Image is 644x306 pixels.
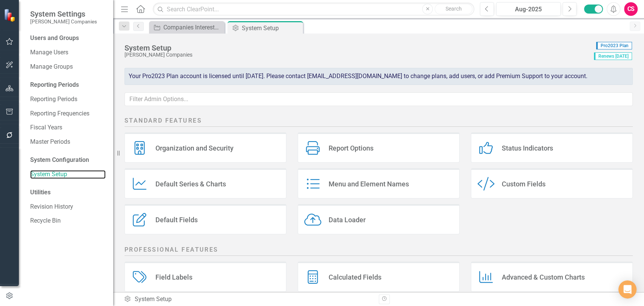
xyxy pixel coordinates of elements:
[30,138,106,146] a: Master Periods
[502,273,585,281] div: Advanced & Custom Charts
[30,18,97,25] small: [PERSON_NAME] Companies
[30,156,106,165] div: System Configuration
[499,5,558,14] div: Aug-2025
[30,109,106,118] a: Reporting Frequencies
[155,273,192,281] div: Field Labels
[30,34,106,43] div: Users and Groups
[124,295,373,304] div: System Setup
[30,48,106,57] a: Manage Users
[329,180,409,188] div: Menu and Element Names
[596,42,632,49] span: Pro2023 Plan
[594,52,632,60] span: Renews [DATE]
[30,217,106,225] a: Recycle Bin
[435,4,472,14] button: Search
[124,117,633,127] h2: Standard Features
[30,95,106,104] a: Reporting Periods
[30,9,97,18] span: System Settings
[155,144,234,152] div: Organization and Security
[124,44,590,52] div: System Setup
[446,6,462,12] span: Search
[30,63,106,71] a: Manage Groups
[618,280,636,298] div: Open Intercom Messenger
[163,23,223,32] div: Companies Interested Report
[30,170,106,179] a: System Setup
[242,23,301,33] div: System Setup
[124,52,590,58] div: [PERSON_NAME] Companies
[502,180,546,188] div: Custom Fields
[30,123,106,132] a: Fiscal Years
[124,246,633,256] h2: Professional Features
[329,273,381,281] div: Calculated Fields
[124,68,633,85] div: Your Pro2023 Plan account is licensed until [DATE]. Please contact [EMAIL_ADDRESS][DOMAIN_NAME] t...
[151,23,223,32] a: Companies Interested Report
[30,188,106,197] div: Utilities
[30,81,106,89] div: Reporting Periods
[124,92,633,106] input: Filter Admin Options...
[496,2,561,16] button: Aug-2025
[155,180,226,188] div: Default Series & Charts
[155,215,198,224] div: Default Fields
[624,2,638,16] button: CS
[329,215,366,224] div: Data Loader
[30,203,106,211] a: Revision History
[329,144,373,152] div: Report Options
[4,8,17,22] img: ClearPoint Strategy
[153,3,474,16] input: Search ClearPoint...
[502,144,553,152] div: Status Indicators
